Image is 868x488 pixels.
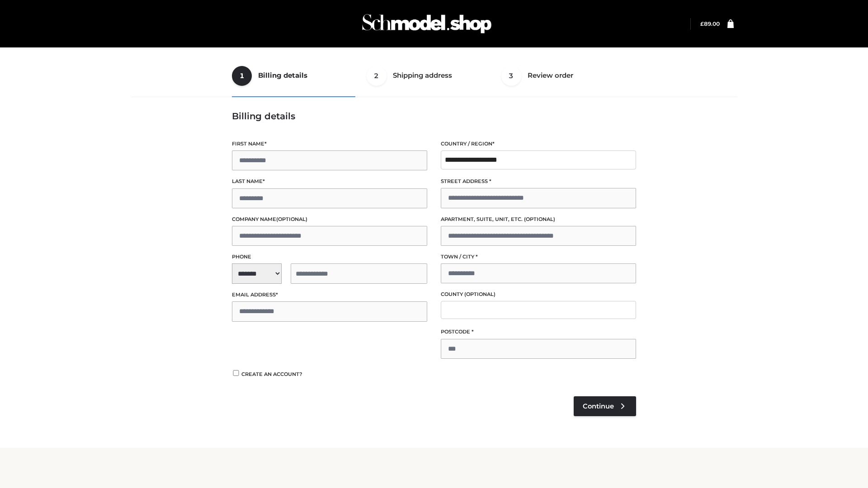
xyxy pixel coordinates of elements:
[276,216,307,222] span: (optional)
[359,6,495,42] img: Schmodel Admin 964
[441,177,636,186] label: Street address
[232,215,427,224] label: Company name
[574,396,636,416] a: Continue
[232,177,427,186] label: Last name
[700,20,704,27] span: £
[700,20,720,27] bdi: 89.00
[700,20,720,27] a: £89.00
[464,291,495,297] span: (optional)
[441,140,636,148] label: Country / Region
[524,216,555,222] span: (optional)
[232,140,427,148] label: First name
[583,402,614,410] span: Continue
[232,111,636,122] h3: Billing details
[232,253,427,261] label: Phone
[441,290,636,299] label: County
[232,291,427,299] label: Email address
[441,215,636,224] label: Apartment, suite, unit, etc.
[232,370,240,376] input: Create an account?
[441,328,636,336] label: Postcode
[441,253,636,261] label: Town / City
[241,371,302,377] span: Create an account?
